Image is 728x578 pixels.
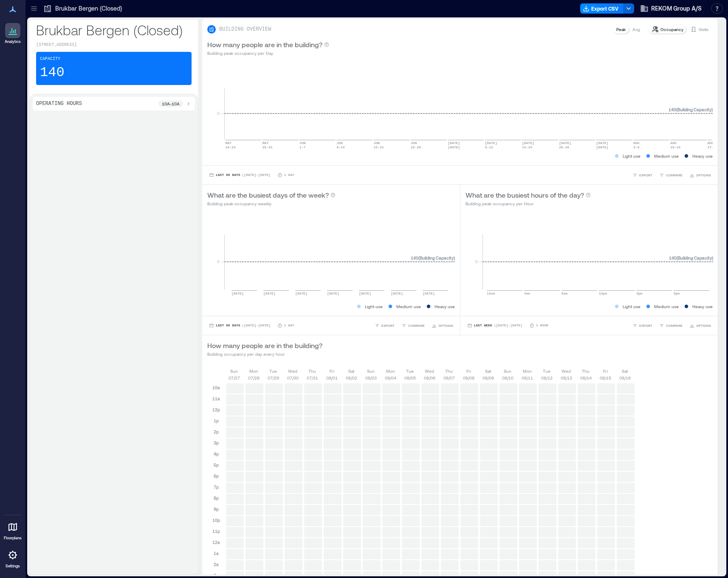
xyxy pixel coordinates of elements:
p: Building occupancy per day every hour [207,351,322,357]
text: 25-31 [262,145,273,149]
p: Tue [269,368,277,374]
text: [DATE] [448,141,460,145]
p: 07/30 [287,374,299,381]
p: Sat [348,368,354,374]
text: 20-26 [559,145,569,149]
p: Heavy use [692,153,713,159]
p: 1 Day [284,323,294,328]
p: 10p [212,517,220,524]
p: 08/01 [326,374,338,381]
text: 4am [524,292,530,295]
p: Sun [367,368,375,374]
p: Tue [406,368,414,374]
p: Fri [603,368,608,374]
p: How many people are in the building? [207,40,322,50]
text: AUG [670,141,677,145]
p: Capacity [40,56,60,62]
p: Peak [616,26,626,33]
p: Sat [485,368,491,374]
p: 8p [214,495,219,501]
button: OPTIONS [430,321,455,330]
p: Wed [562,368,571,374]
text: [DATE] [596,145,609,149]
text: AUG [633,141,640,145]
p: What are the busiest hours of the day? [466,190,584,200]
p: Heavy use [435,303,455,310]
button: OPTIONS [688,321,713,330]
text: 12pm [599,292,607,295]
p: 9p [214,506,219,513]
p: 3p [214,439,219,446]
p: Analytics [5,39,21,44]
p: How many people are in the building? [207,340,322,351]
p: Brukbar Bergen (Closed) [36,21,192,38]
button: EXPORT [631,171,654,179]
text: [DATE] [295,292,308,295]
span: COMPARE [666,323,683,328]
p: 08/11 [522,374,533,381]
p: 08/05 [404,374,416,381]
text: 4pm [636,292,643,295]
p: Light use [623,303,641,310]
text: 8-14 [336,145,344,149]
text: 3-9 [633,145,640,149]
p: Heavy use [692,303,713,310]
p: BUILDING OVERVIEW [219,26,271,33]
text: JUN [336,141,343,145]
text: 15-21 [374,145,384,149]
p: Sun [504,368,511,374]
p: 08/06 [424,374,435,381]
p: 1 Day [284,173,294,178]
button: Last Week |[DATE]-[DATE] [466,321,524,330]
text: 22-28 [411,145,421,149]
p: 6p [214,473,219,479]
text: [DATE] [391,292,403,295]
p: 08/12 [541,374,553,381]
p: 10a - 10a [162,100,180,107]
p: Fri [330,368,334,374]
p: 140 [40,64,65,81]
text: 6-12 [485,145,493,149]
p: 1 Hour [536,323,548,328]
p: Floorplans [4,535,22,541]
p: 12p [212,406,220,413]
p: Tue [543,368,550,374]
text: [DATE] [327,292,339,295]
button: COMPARE [657,171,684,179]
text: [DATE] [359,292,371,295]
text: [DATE] [423,292,435,295]
tspan: 0 [217,259,220,264]
button: REKOM Group A/S [638,2,704,15]
text: 10-16 [670,145,680,149]
span: REKOM Group A/S [651,4,702,13]
text: [DATE] [485,141,497,145]
text: [DATE] [263,292,276,295]
p: Building peak occupancy per Hour [466,200,591,207]
text: JUN [299,141,306,145]
button: EXPORT [631,321,654,330]
p: Mon [249,368,258,374]
span: OPTIONS [438,323,453,328]
span: EXPORT [639,323,652,328]
span: COMPARE [666,173,683,178]
p: 08/07 [443,374,455,381]
p: 08/16 [619,374,631,381]
p: Occupancy [660,26,683,33]
button: COMPARE [400,321,426,330]
p: 08/04 [385,374,396,381]
button: Last 90 Days |[DATE]-[DATE] [207,321,272,330]
p: 11p [212,528,220,535]
p: Avg [632,26,640,33]
text: 1-7 [299,145,306,149]
button: OPTIONS [688,171,713,179]
p: Visits [699,26,708,33]
p: Sun [230,368,238,374]
text: [DATE] [448,145,460,149]
p: Thu [582,368,590,374]
text: MAY [262,141,269,145]
p: Light use [623,153,641,159]
text: 8pm [674,292,680,295]
text: JUN [411,141,417,145]
p: 5p [214,462,219,468]
text: JUN [374,141,380,145]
